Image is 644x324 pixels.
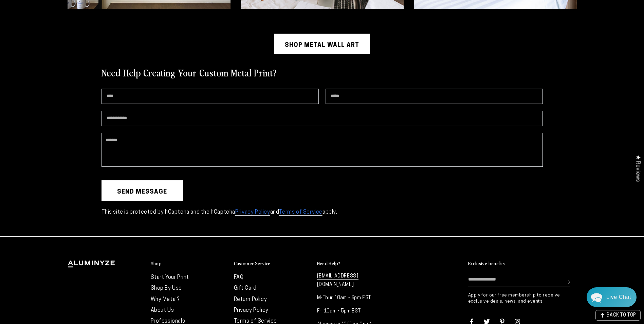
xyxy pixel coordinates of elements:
[317,307,393,316] p: Fri 10am - 5pm EST
[468,260,577,267] summary: Exclusive benefits
[151,319,185,324] a: Professionals
[234,275,244,280] a: FAQ
[468,292,577,305] p: Apply for our free membership to receive exclusive deals, news, and events.
[151,275,189,280] a: Start Your Print
[102,66,277,78] h2: Need Help Creating Your Custom Metal Print?
[151,260,227,267] summary: Shop
[279,210,323,216] a: Terms of Service
[151,308,174,313] a: About Us
[317,274,358,288] a: [EMAIL_ADDRESS][DOMAIN_NAME]
[274,34,370,54] a: Shop Metal Wall Art
[234,260,310,267] summary: Customer Service
[317,260,341,267] h2: Need Help?
[102,208,543,217] p: This site is protected by hCaptcha and the hCaptcha and apply.
[234,319,277,324] a: Terms of Service
[151,286,182,291] a: Shop By Use
[234,297,267,302] a: Return Policy
[102,180,183,201] button: Send message
[587,287,637,307] div: Chat widget toggle
[631,149,644,187] div: Click to open Judge.me floating reviews tab
[317,294,393,302] p: M-Thur 10am - 6pm EST
[317,260,393,267] summary: Need Help?
[151,260,162,267] h2: Shop
[606,287,631,307] div: Contact Us Directly
[235,210,270,216] a: Privacy Policy
[234,260,271,267] h2: Customer Service
[234,308,269,313] a: Privacy Policy
[151,297,180,302] a: Why Metal?
[234,286,257,291] a: Gift Card
[468,260,505,267] h2: Exclusive benefits
[566,272,570,292] button: Subscribe
[607,313,636,318] span: BACK TO TOP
